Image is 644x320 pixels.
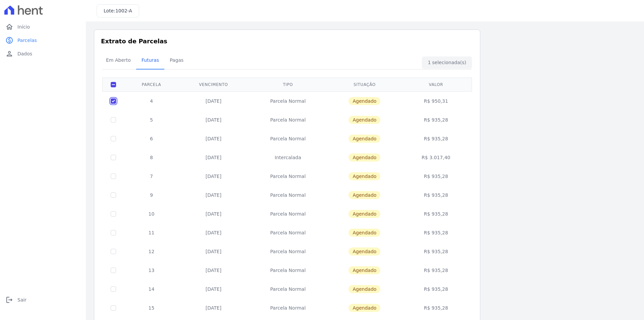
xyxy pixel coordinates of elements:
span: Agendado [348,247,380,256]
td: R$ 935,28 [401,261,471,280]
td: Parcela Normal [248,242,328,261]
td: [DATE] [179,299,248,317]
td: [DATE] [179,148,248,167]
td: Parcela Normal [248,299,328,317]
td: R$ 3.017,40 [401,148,471,167]
span: Pagas [166,53,187,67]
a: Pagas [164,52,189,70]
td: Parcela Normal [248,223,328,242]
td: [DATE] [179,110,248,129]
td: Parcela Normal [248,167,328,186]
td: R$ 935,28 [401,186,471,204]
td: R$ 935,28 [401,280,471,299]
td: R$ 935,28 [401,167,471,186]
td: R$ 935,28 [401,204,471,223]
th: Parcela [124,78,179,91]
td: 15 [124,299,179,317]
td: 13 [124,261,179,280]
th: Vencimento [179,78,248,91]
i: paid [5,36,13,44]
td: 7 [124,167,179,186]
span: Dados [17,50,32,57]
td: R$ 950,31 [401,91,471,110]
td: Parcela Normal [248,110,328,129]
td: 4 [124,91,179,110]
td: R$ 935,28 [401,110,471,129]
td: R$ 935,28 [401,299,471,317]
td: [DATE] [179,280,248,299]
td: 14 [124,280,179,299]
a: homeInício [3,20,83,34]
td: Parcela Normal [248,91,328,110]
td: Parcela Normal [248,280,328,299]
td: 5 [124,110,179,129]
a: Em Aberto [101,52,136,70]
td: Parcela Normal [248,186,328,204]
h3: Extrato de Parcelas [101,37,473,46]
td: [DATE] [179,167,248,186]
td: 6 [124,129,179,148]
i: person [5,50,13,58]
span: Agendado [348,210,380,218]
span: Em Aberto [102,53,135,67]
span: Agendado [348,116,380,124]
a: paidParcelas [3,34,83,47]
td: Parcela Normal [248,204,328,223]
td: 10 [124,204,179,223]
span: Sair [17,296,26,303]
span: Agendado [348,229,380,237]
i: home [5,23,13,31]
th: Situação [328,78,401,91]
td: [DATE] [179,261,248,280]
td: [DATE] [179,204,248,223]
span: Agendado [348,304,380,312]
span: Agendado [348,153,380,162]
td: Parcela Normal [248,129,328,148]
th: Valor [401,78,471,91]
span: Início [17,24,30,30]
span: Agendado [348,191,380,199]
td: 11 [124,223,179,242]
span: Futuras [138,53,163,67]
td: [DATE] [179,129,248,148]
td: Intercalada [248,148,328,167]
td: R$ 935,28 [401,242,471,261]
h3: Lote: [104,7,132,14]
td: [DATE] [179,91,248,110]
span: Agendado [348,285,380,293]
td: Parcela Normal [248,261,328,280]
th: Tipo [248,78,328,91]
span: Agendado [348,97,380,105]
span: 1002-A [115,8,132,13]
td: [DATE] [179,186,248,204]
td: 12 [124,242,179,261]
td: R$ 935,28 [401,223,471,242]
a: logoutSair [3,293,83,307]
td: R$ 935,28 [401,129,471,148]
span: Parcelas [17,37,37,44]
td: [DATE] [179,242,248,261]
a: personDados [3,47,83,60]
i: logout [5,296,13,304]
a: Futuras [136,52,164,70]
td: 8 [124,148,179,167]
span: Agendado [348,135,380,143]
td: 9 [124,186,179,204]
span: Agendado [348,266,380,274]
td: [DATE] [179,223,248,242]
span: Agendado [348,172,380,180]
